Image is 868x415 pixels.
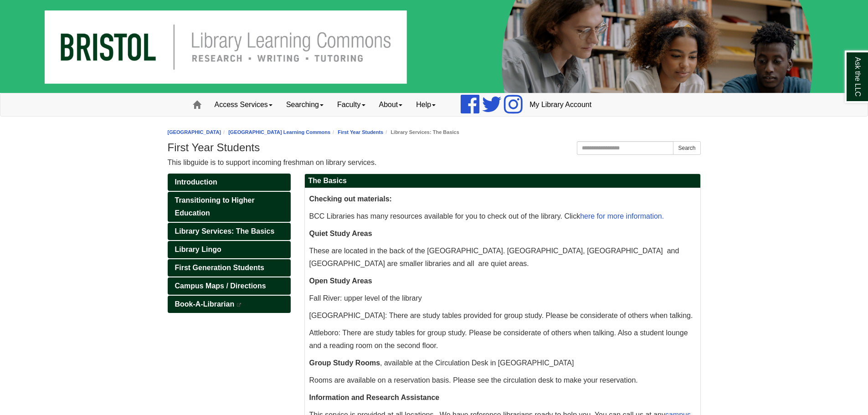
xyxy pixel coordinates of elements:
span: Campus Maps / Directions [175,282,266,290]
a: Faculty [330,93,372,116]
a: First Generation Students [168,259,291,277]
a: Help [409,93,442,116]
strong: Group Study Rooms [309,359,380,367]
span: Library Lingo [175,246,221,253]
a: Searching [279,93,330,116]
span: Library Services: The Basics [175,227,275,235]
span: Introduction [175,178,217,186]
p: Fall River: upper level of the library [309,292,696,305]
i: This link opens in a new window [236,303,242,307]
a: [GEOGRAPHIC_DATA] Learning Commons [228,129,330,135]
span: Rooms are available on a reservation basis. Please see the circulation desk to make your reservat... [309,376,638,384]
p: Attleboro: There are study tables for group study. Please be considerate of others when talking. ... [309,327,696,352]
div: Guide Pages [168,174,291,313]
strong: Information and Research Assistance [309,394,440,401]
a: Introduction [168,174,291,191]
a: My Library Account [523,93,598,116]
strong: Open Study Areas [309,277,372,285]
strong: Quiet Study Areas [309,230,372,237]
p: BCC Libraries has many resources available for you to check out of the library. Click [309,210,696,223]
span: Book-A-Librarian [175,300,235,308]
span: This libguide is to support incoming freshman on library services. [168,159,377,166]
nav: breadcrumb [168,128,701,137]
a: Access Services [208,93,279,116]
p: [GEOGRAPHIC_DATA]: There are study tables provided for group study. Please be considerate of othe... [309,309,696,322]
span: Transitioning to Higher Education [175,196,255,217]
h1: First Year Students [168,141,701,154]
a: First Year Students [338,129,383,135]
a: Library Services: The Basics [168,223,291,240]
a: Campus Maps / Directions [168,277,291,295]
p: These are located in the back of the [GEOGRAPHIC_DATA]. [GEOGRAPHIC_DATA], [GEOGRAPHIC_DATA] and ... [309,245,696,270]
h2: The Basics [305,174,700,188]
a: Transitioning to Higher Education [168,192,291,222]
button: Search [673,141,700,155]
a: Book-A-Librarian [168,296,291,313]
li: Library Services: The Basics [383,128,459,137]
a: [GEOGRAPHIC_DATA] [168,129,221,135]
a: here for more information. [580,212,664,220]
a: Library Lingo [168,241,291,258]
span: , available at the Circulation Desk in [GEOGRAPHIC_DATA] [380,359,574,367]
a: About [372,93,410,116]
strong: Checking out materials: [309,195,392,203]
span: First Generation Students [175,264,264,272]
